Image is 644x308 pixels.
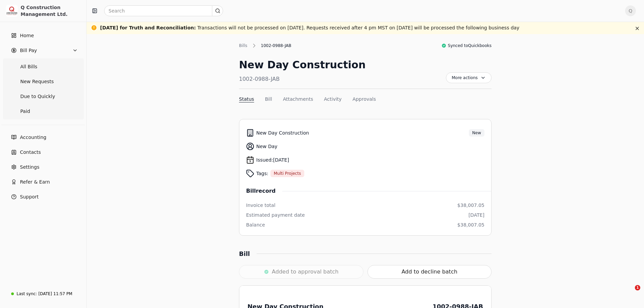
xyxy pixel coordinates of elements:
div: Bill [239,249,257,258]
a: Settings [3,160,84,174]
a: Due to Quickly [4,90,82,103]
button: Support [3,190,84,204]
a: Contacts [3,145,84,159]
div: 1002-0988-JAB [258,43,295,49]
span: [DATE] for Truth and Reconciliation : [100,25,196,30]
span: Settings [20,164,39,171]
a: All Bills [4,60,82,73]
button: Bill [265,96,272,103]
div: Transactions will not be processed on [DATE]. Requests received after 4 pm MST on [DATE] will be ... [100,24,519,31]
nav: Breadcrumb [239,42,295,49]
button: Approvals [353,96,376,103]
a: Home [3,29,84,42]
button: Attachments [283,96,313,103]
div: Invoice total [246,202,276,209]
span: Bill Pay [20,47,37,54]
div: Last sync: [17,291,37,297]
input: Search [104,5,223,16]
button: Status [239,96,254,103]
button: More actions [446,72,492,83]
span: Support [20,193,39,200]
span: Due to Quickly [20,93,55,100]
span: Accounting [20,134,46,141]
div: Estimated payment date [246,212,305,219]
div: Balance [246,221,265,229]
span: Synced to Quickbooks [448,43,492,49]
button: Activity [324,96,341,103]
div: $38,007.05 [457,202,484,209]
span: Contacts [20,149,41,156]
div: [DATE] [469,212,484,219]
span: Issued: [DATE] [256,157,289,164]
button: Add to decline batch [367,265,492,279]
span: Multi Projects [274,170,301,176]
span: New Day [256,143,278,150]
span: Tags: [256,170,268,177]
span: 1 [635,285,640,290]
div: Q Construction Management Ltd. [21,4,80,18]
a: Accounting [3,131,84,144]
a: New Requests [4,75,82,88]
a: Last sync:[DATE] 11:57 PM [3,288,84,300]
div: Bills [239,43,251,49]
a: Paid [4,104,82,118]
span: New Requests [20,78,54,85]
span: Refer & Earn [20,179,50,186]
div: [DATE] 11:57 PM [38,291,72,297]
span: New Day Construction [256,129,309,137]
div: 1002-0988-JAB [239,75,366,83]
img: 3171ca1f-602b-4dfe-91f0-0ace091e1481.jpeg [6,5,18,17]
iframe: Intercom live chat [621,285,637,301]
div: New Day Construction [239,57,366,72]
button: Bill Pay [3,44,84,57]
span: Home [20,32,34,39]
span: Paid [20,108,30,115]
button: Q [625,5,636,16]
button: Refer & Earn [3,175,84,189]
span: All Bills [20,63,37,70]
span: Bill record [246,187,282,195]
span: New [472,130,481,136]
div: $38,007.05 [457,221,484,229]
